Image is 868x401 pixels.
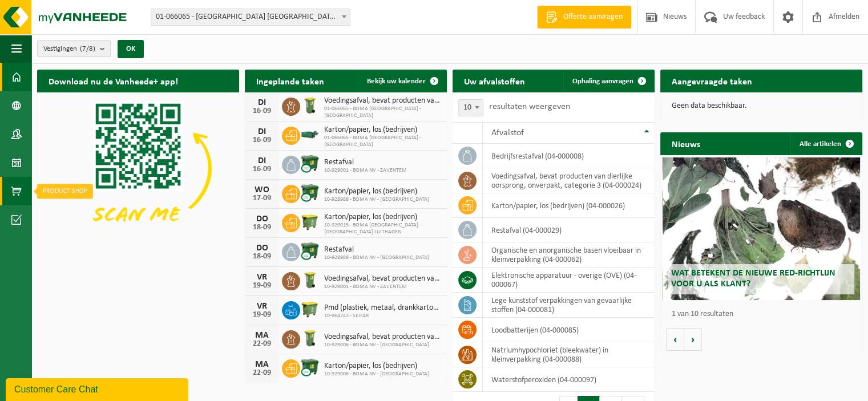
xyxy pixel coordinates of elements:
[324,342,441,349] span: 10-929006 - BOMA NV - [GEOGRAPHIC_DATA]
[324,213,441,222] span: Karton/papier, los (bedrijven)
[324,313,441,319] span: 10-964743 - SEIFAR
[324,135,441,148] span: 01-066065 - BOMA [GEOGRAPHIC_DATA] - [GEOGRAPHIC_DATA]
[324,303,441,313] span: Pmd (plastiek, metaal, drankkartons) (bedrijven)
[491,128,524,137] span: Afvalstof
[483,218,655,242] td: restafval (04-000029)
[251,244,273,253] div: DO
[453,70,536,92] h2: Uw afvalstoffen
[672,102,851,110] p: Geen data beschikbaar.
[459,100,483,116] span: 10
[483,144,655,168] td: bedrijfsrestafval (04-000008)
[300,129,320,140] img: HK-XZ-20-GN-01
[300,299,320,319] img: WB-1100-HPE-GN-50
[251,185,273,195] div: WO
[251,253,273,261] div: 18-09
[324,245,429,254] span: Restafval
[660,70,764,92] h2: Aangevraagde taken
[251,224,273,232] div: 18-09
[251,282,273,290] div: 19-09
[300,183,320,202] img: WB-1100-CU
[671,269,835,289] span: Wat betekent de nieuwe RED-richtlijn voor u als klant?
[489,102,570,111] label: resultaten weergeven
[663,157,861,300] a: Wat betekent de nieuwe RED-richtlijn voor u als klant?
[300,154,320,173] img: WB-1100-CU
[300,329,320,348] img: WB-0140-HPE-GN-50
[324,362,429,371] span: Karton/papier, los (bedrijven)
[251,195,273,202] div: 17-09
[300,96,320,115] img: WB-0140-HPE-GN-50
[37,92,239,244] img: Download de VHEPlus App
[483,318,655,342] td: loodbatterijen (04-000085)
[324,196,429,203] span: 10-928988 - BOMA NV - [GEOGRAPHIC_DATA]
[684,328,702,351] button: Volgende
[251,360,273,369] div: MA
[324,106,441,119] span: 01-066065 - BOMA [GEOGRAPHIC_DATA] - [GEOGRAPHIC_DATA]
[251,340,273,348] div: 22-09
[324,333,441,342] span: Voedingsafval, bevat producten van dierlijke oorsprong, onverpakt, categorie 3
[367,78,426,85] span: Bekijk uw kalender
[251,369,273,377] div: 22-09
[37,70,189,92] h2: Download nu de Vanheede+ app!
[483,168,655,193] td: voedingsafval, bevat producten van dierlijke oorsprong, onverpakt, categorie 3 (04-000024)
[483,193,655,218] td: karton/papier, los (bedrijven) (04-000026)
[324,254,429,261] span: 10-928988 - BOMA NV - [GEOGRAPHIC_DATA]
[251,331,273,340] div: MA
[358,70,446,92] a: Bekijk uw kalender
[251,165,273,173] div: 16-09
[300,270,320,290] img: WB-0140-HPE-GN-50
[660,132,712,155] h2: Nieuws
[458,99,483,116] span: 10
[300,212,320,232] img: WB-1100-HPE-GN-50
[43,40,95,58] span: Vestigingen
[6,376,191,401] iframe: chat widget
[251,214,273,224] div: DO
[324,96,441,106] span: Voedingsafval, bevat producten van dierlijke oorsprong, onverpakt, categorie 3
[324,167,407,174] span: 10-929001 - BOMA NV - ZAVENTEM
[251,273,273,282] div: VR
[790,132,861,155] a: Alle artikelen
[300,241,320,261] img: WB-1100-CU
[324,274,441,283] span: Voedingsafval, bevat producten van dierlijke oorsprong, onverpakt, categorie 3
[251,311,273,319] div: 19-09
[483,242,655,268] td: organische en anorganische basen vloeibaar in kleinverpakking (04-000062)
[245,70,336,92] h2: Ingeplande taken
[251,136,273,144] div: 16-09
[324,158,407,167] span: Restafval
[324,187,429,196] span: Karton/papier, los (bedrijven)
[151,9,350,25] span: 01-066065 - BOMA NV - ANTWERPEN NOORDERLAAN - ANTWERPEN
[572,78,633,85] span: Ophaling aanvragen
[300,358,320,377] img: WB-1100-CU
[666,328,684,351] button: Vorige
[251,302,273,311] div: VR
[251,107,273,115] div: 16-09
[151,9,350,26] span: 01-066065 - BOMA NV - ANTWERPEN NOORDERLAAN - ANTWERPEN
[672,310,857,318] p: 1 van 10 resultaten
[324,125,441,135] span: Karton/papier, los (bedrijven)
[483,268,655,293] td: elektronische apparatuur - overige (OVE) (04-000067)
[324,222,441,236] span: 10-929015 - BOMA [GEOGRAPHIC_DATA] - [GEOGRAPHIC_DATA] LUITHAGEN
[37,40,111,57] button: Vestigingen(7/8)
[537,6,631,29] a: Offerte aanvragen
[560,11,625,23] span: Offerte aanvragen
[324,283,441,290] span: 10-929001 - BOMA NV - ZAVENTEM
[251,127,273,136] div: DI
[251,156,273,165] div: DI
[324,371,429,378] span: 10-929006 - BOMA NV - [GEOGRAPHIC_DATA]
[251,98,273,107] div: DI
[80,45,95,52] count: (7/8)
[483,342,655,367] td: natriumhypochloriet (bleekwater) in kleinverpakking (04-000088)
[118,40,144,58] button: OK
[563,70,653,92] a: Ophaling aanvragen
[483,293,655,318] td: lege kunststof verpakkingen van gevaarlijke stoffen (04-000081)
[483,367,655,392] td: Waterstofperoxiden (04-000097)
